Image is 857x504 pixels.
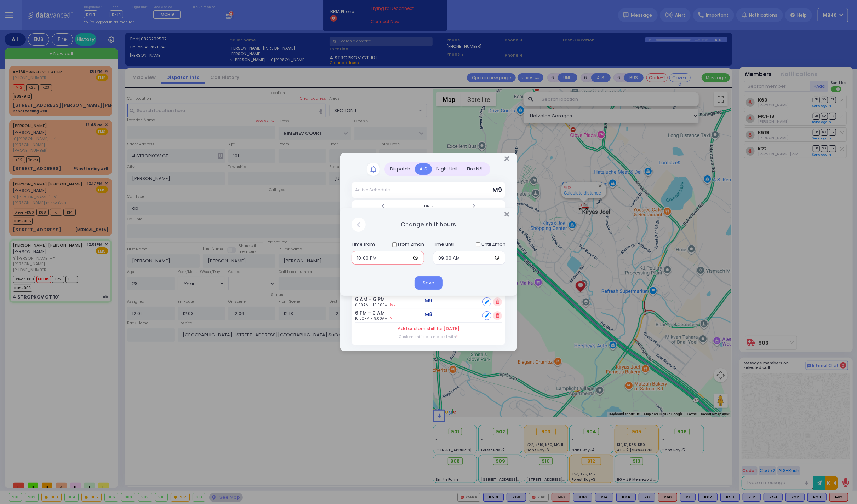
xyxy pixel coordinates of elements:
label: Time until [433,238,455,251]
label: Time from [352,238,375,251]
button: Save [415,276,443,290]
button: Close [504,211,509,218]
h5: Change shift hours [401,220,456,229]
label: Until Zman [481,241,505,248]
label: From Zman [398,241,424,248]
